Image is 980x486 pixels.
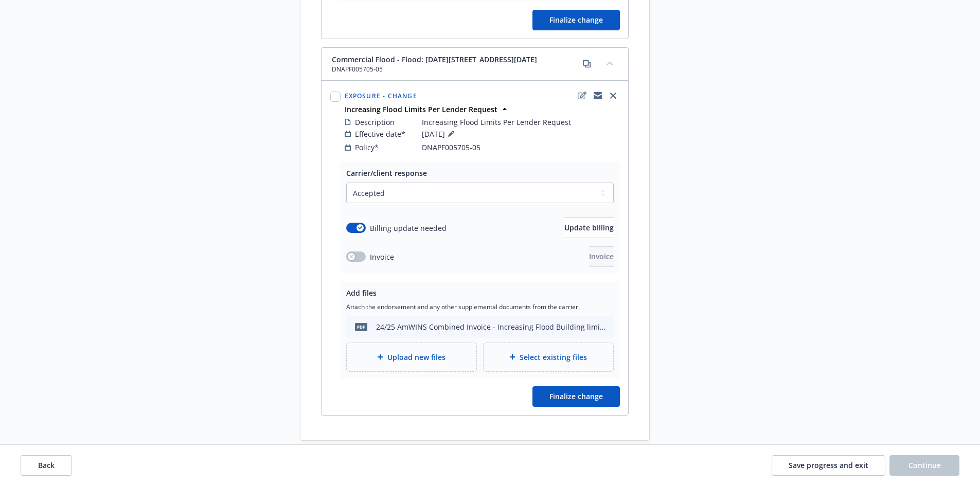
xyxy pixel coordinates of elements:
div: 24/25 AmWINS Combined Invoice - Increasing Flood Building limits on all 4 flood policies.pdf [376,321,605,332]
span: Commercial Flood - Flood: [DATE][STREET_ADDRESS][DATE] [332,54,537,65]
span: Description [355,117,395,128]
span: DNAPF005705-05 [422,142,480,153]
div: Select existing files [483,343,614,372]
span: Carrier/client response [346,168,427,178]
span: [DATE] [422,128,457,140]
a: copyLogging [592,89,604,102]
span: pdf [355,323,367,331]
span: Policy* [355,142,379,153]
span: Update billing [564,223,614,232]
span: Finalize change [549,391,603,401]
span: Finalize change [549,15,603,25]
span: Add files [346,288,377,298]
span: Increasing Flood Limits Per Lender Request [422,117,571,128]
span: Upload new files [387,352,446,363]
div: Upload new files [346,343,477,372]
button: Finalize change [532,10,620,30]
span: Exposure - Change [345,92,417,100]
button: Back [21,455,72,476]
span: DNAPF005705-05 [332,65,537,74]
a: close [607,89,619,102]
button: Update billing [564,218,614,238]
span: Continue [908,460,941,470]
a: edit [576,89,589,102]
span: Attach the endorsement and any other supplemental documents from the carrier. [346,302,614,311]
span: Invoice [370,251,394,262]
a: copy [581,58,593,70]
span: Invoice [589,251,614,261]
button: Finalize change [532,386,620,407]
span: Billing update needed [370,223,447,233]
span: Back [38,460,55,470]
button: Save progress and exit [772,455,885,476]
button: Continue [889,455,959,476]
span: Save progress and exit [789,460,868,470]
button: collapse content [601,55,618,71]
span: Select existing files [520,352,587,363]
span: Effective date* [355,129,405,139]
div: Commercial Flood - Flood: [DATE][STREET_ADDRESS][DATE]DNAPF005705-05copycollapse content [322,48,628,81]
button: Invoice [589,246,614,267]
strong: Increasing Flood Limits Per Lender Request [345,104,497,114]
